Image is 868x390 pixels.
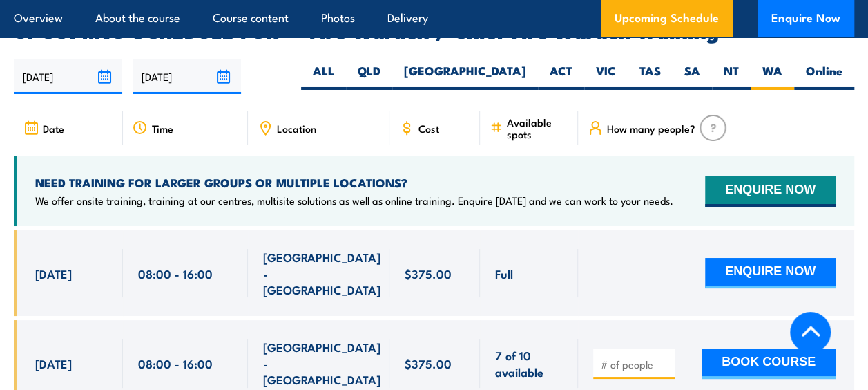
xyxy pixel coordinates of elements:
label: QLD [346,63,392,90]
label: VIC [584,63,628,90]
label: ALL [301,63,346,90]
span: [DATE] [35,266,72,281]
input: # of people [601,357,670,371]
label: ACT [538,63,584,90]
span: 7 of 10 available [495,347,563,380]
span: 08:00 - 16:00 [138,355,213,371]
span: Available spots [507,116,568,140]
p: We offer onsite training, training at our centres, multisite solutions as well as online training... [35,194,673,207]
button: ENQUIRE NOW [705,258,836,288]
span: Full [495,266,513,281]
span: $375.00 [405,355,452,371]
button: BOOK COURSE [702,349,836,379]
span: 08:00 - 16:00 [138,266,213,281]
span: $375.00 [405,266,452,281]
h2: UPCOMING SCHEDULE FOR - "Fire Warden / Chief Fire Warden Training" [14,21,854,39]
span: [GEOGRAPHIC_DATA] - [GEOGRAPHIC_DATA] [263,249,380,297]
span: [DATE] [35,355,72,371]
span: [GEOGRAPHIC_DATA] - [GEOGRAPHIC_DATA] [263,339,380,387]
label: TAS [628,63,673,90]
label: [GEOGRAPHIC_DATA] [392,63,538,90]
label: SA [673,63,712,90]
span: Date [43,122,64,134]
span: How many people? [607,122,695,134]
label: Online [794,63,854,90]
span: Time [152,122,173,134]
span: Location [277,122,316,134]
label: NT [712,63,751,90]
h4: NEED TRAINING FOR LARGER GROUPS OR MULTIPLE LOCATIONS? [35,175,673,190]
label: WA [751,63,794,90]
button: ENQUIRE NOW [705,176,836,207]
input: To date [133,59,241,94]
input: From date [14,59,122,94]
span: Cost [418,122,439,134]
